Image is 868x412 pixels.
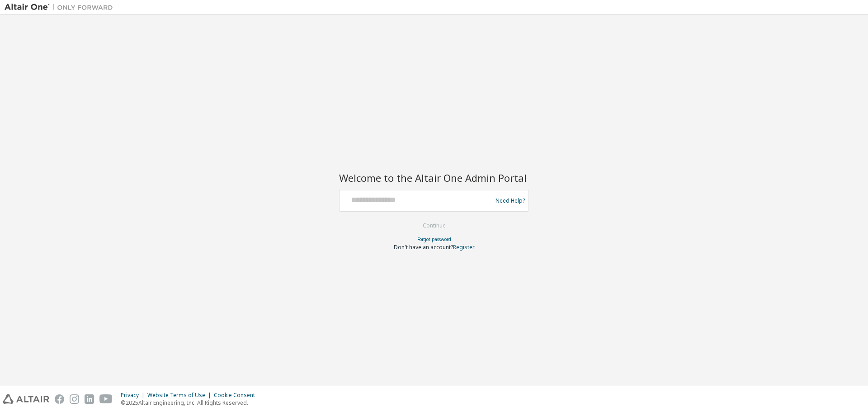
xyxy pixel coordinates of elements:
img: facebook.svg [55,394,64,404]
a: Register [453,243,475,251]
img: Altair One [5,3,118,12]
p: © 2025 Altair Engineering, Inc. All Rights Reserved. [121,399,260,407]
img: altair_logo.svg [3,394,49,404]
a: Forgot password [417,236,451,242]
a: Need Help? [495,200,525,201]
img: instagram.svg [70,394,79,404]
h2: Welcome to the Altair One Admin Portal [339,171,529,184]
div: Website Terms of Use [147,392,214,399]
img: linkedin.svg [85,394,94,404]
span: Don't have an account? [394,243,453,251]
img: youtube.svg [99,394,113,404]
div: Privacy [121,392,147,399]
div: Cookie Consent [214,392,260,399]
